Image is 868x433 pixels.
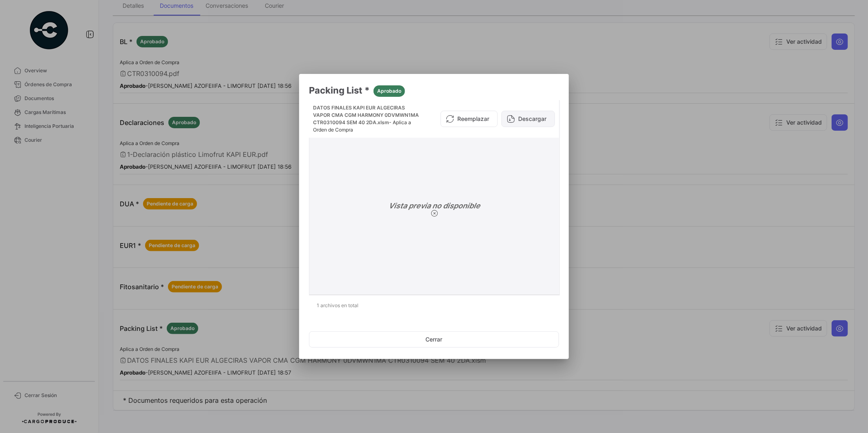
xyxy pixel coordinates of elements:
[309,84,559,97] h3: Packing List *
[441,111,498,127] button: Reemplazar
[309,295,559,316] div: 1 archivos en total
[309,331,559,348] button: Cerrar
[313,128,556,291] div: Vista previa no disponible
[501,111,555,127] button: Descargar
[377,87,401,95] span: Aprobado
[313,105,419,125] span: DATOS FINALES KAPI EUR ALGECIRAS VAPOR CMA CGM HARMONY 0DVMWN1MA CTR0310094 SEM 40 2DA.xlsm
